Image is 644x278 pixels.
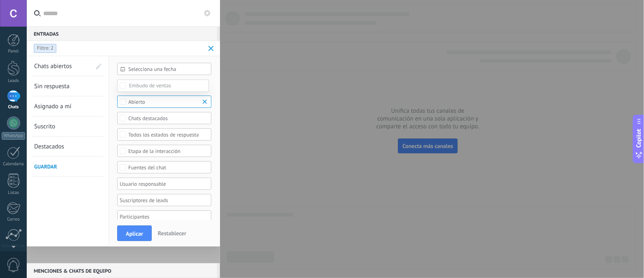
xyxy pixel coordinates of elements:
[117,80,209,92] label: Embudo de ventas
[635,129,643,148] span: Copilot
[129,82,171,89] span: Embudo de ventas
[2,105,25,110] div: Chats
[2,132,25,140] div: WhatsApp
[2,78,25,84] div: Leads
[2,217,25,222] div: Correo
[2,49,25,54] div: Panel
[2,190,25,196] div: Listas
[2,162,25,167] div: Calendario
